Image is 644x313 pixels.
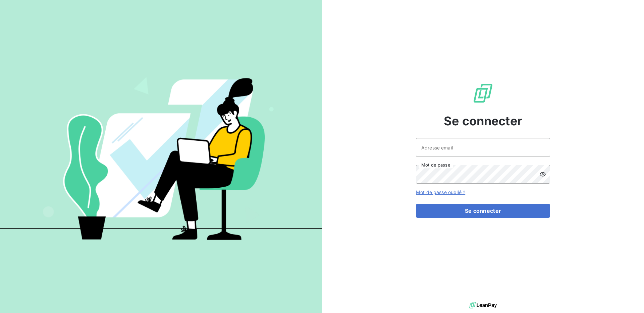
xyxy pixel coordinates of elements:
[416,138,550,157] input: placeholder
[472,82,494,104] img: Logo LeanPay
[416,189,465,195] a: Mot de passe oublié ?
[469,300,497,310] img: logo
[416,204,550,218] button: Se connecter
[444,112,522,130] span: Se connecter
